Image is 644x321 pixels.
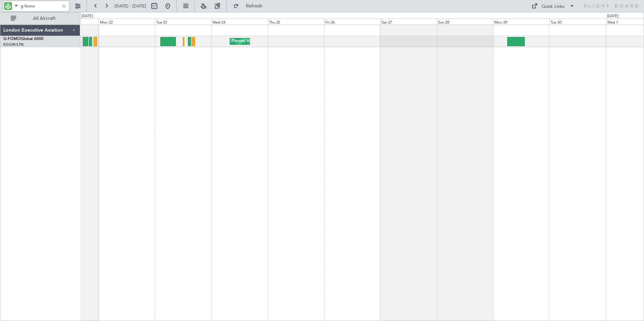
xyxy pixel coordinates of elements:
div: Fri 26 [324,19,380,25]
div: Quick Links [542,3,565,10]
a: G-FOMOGlobal 6000 [3,37,43,41]
span: All Aircraft [18,16,71,21]
span: [DATE] - [DATE] [115,3,146,9]
div: Tue 30 [549,19,606,25]
button: All Aircraft [7,13,73,24]
div: Sat 27 [380,19,437,25]
button: Quick Links [528,1,578,11]
input: A/C (Reg. or Type) [21,1,59,11]
div: [DATE] [607,13,618,19]
div: Wed 24 [211,19,267,25]
button: Refresh [230,1,270,11]
div: Planned Maint [GEOGRAPHIC_DATA] ([GEOGRAPHIC_DATA]) [232,36,338,46]
div: Tue 23 [155,19,211,25]
span: Refresh [240,4,268,8]
div: Thu 25 [268,19,324,25]
div: Sun 28 [437,19,493,25]
div: [DATE] [82,13,93,19]
a: EGGW/LTN [3,42,24,47]
div: Mon 29 [493,19,549,25]
div: Mon 22 [99,19,155,25]
span: G-FOMO [3,37,21,41]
